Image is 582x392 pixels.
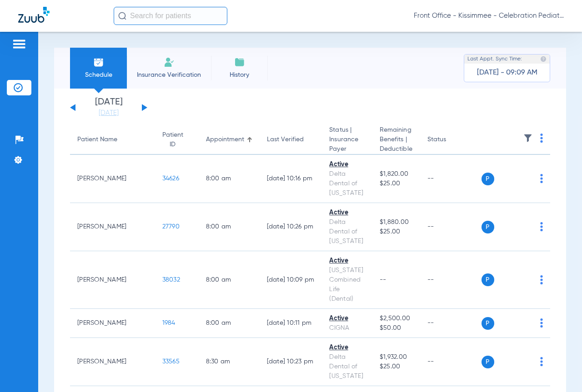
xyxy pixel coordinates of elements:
td: [PERSON_NAME] [70,309,155,338]
img: group-dot-blue.svg [540,222,543,231]
td: 8:00 AM [199,203,260,251]
span: P [482,173,494,185]
td: 8:00 AM [199,309,260,338]
span: $25.00 [380,227,413,237]
div: Delta Dental of [US_STATE] [329,352,365,381]
span: $1,932.00 [380,352,413,362]
span: $1,880.00 [380,218,413,227]
div: Active [329,343,365,352]
td: [PERSON_NAME] [70,155,155,203]
td: 8:00 AM [199,155,260,203]
span: 38032 [162,277,180,283]
td: [PERSON_NAME] [70,338,155,386]
span: 1984 [162,320,176,326]
span: $50.00 [380,323,413,333]
td: [DATE] 10:26 PM [260,203,322,251]
div: Appointment [206,135,252,144]
span: P [482,356,494,368]
td: -- [420,203,482,251]
div: Active [329,208,365,218]
th: Status [420,125,482,155]
img: x.svg [520,357,529,366]
td: [DATE] 10:16 PM [260,155,322,203]
img: filter.svg [523,134,532,143]
img: x.svg [520,174,529,183]
div: Delta Dental of [US_STATE] [329,218,365,246]
img: Manual Insurance Verification [164,57,175,68]
span: -- [380,277,386,283]
span: [DATE] - 09:09 AM [477,68,537,77]
span: $25.00 [380,179,413,189]
span: $25.00 [380,362,413,372]
span: $2,500.00 [380,314,413,323]
img: Schedule [93,57,104,68]
td: -- [420,309,482,338]
div: Active [329,314,365,323]
td: -- [420,251,482,309]
th: Remaining Benefits | [372,125,420,155]
td: 8:30 AM [199,338,260,386]
span: $1,820.00 [380,169,413,179]
span: 27790 [162,223,180,230]
img: group-dot-blue.svg [540,174,543,183]
span: Deductible [380,144,413,154]
img: History [234,57,245,68]
span: P [482,317,494,330]
img: Search Icon [118,12,126,20]
td: -- [420,155,482,203]
div: Last Verified [267,135,315,144]
a: [DATE] [81,109,136,118]
span: 33565 [162,358,180,365]
img: group-dot-blue.svg [540,134,543,143]
div: CIGNA [329,323,365,333]
div: Patient Name [77,135,117,144]
span: Insurance Payer [329,135,365,154]
span: Insurance Verification [134,70,204,79]
img: group-dot-blue.svg [540,318,543,327]
div: Delta Dental of [US_STATE] [329,169,365,198]
span: P [482,221,494,233]
span: Front Office - Kissimmee - Celebration Pediatric Dentistry [414,11,564,20]
div: Patient ID [162,130,191,149]
img: Zuub Logo [18,7,50,23]
span: History [218,70,261,79]
span: 34626 [162,175,179,182]
div: Active [329,160,365,169]
td: 8:00 AM [199,251,260,309]
img: hamburger-icon [12,39,26,50]
img: x.svg [520,222,529,231]
img: last sync help info [540,56,547,62]
span: Schedule [77,70,120,79]
th: Status | [322,125,372,155]
span: P [482,273,494,286]
td: [DATE] 10:11 PM [260,309,322,338]
div: Last Verified [267,135,304,144]
td: [PERSON_NAME] [70,251,155,309]
td: -- [420,338,482,386]
div: [US_STATE] Combined Life (Dental) [329,266,365,304]
img: x.svg [520,318,529,327]
span: Last Appt. Sync Time: [467,55,522,64]
img: x.svg [520,275,529,284]
div: Appointment [206,135,244,144]
td: [DATE] 10:09 PM [260,251,322,309]
iframe: Chat Widget [537,348,582,392]
div: Active [329,256,365,266]
div: Patient Name [77,135,148,144]
td: [PERSON_NAME] [70,203,155,251]
td: [DATE] 10:23 PM [260,338,322,386]
input: Search for patients [114,7,227,25]
img: group-dot-blue.svg [540,275,543,284]
li: [DATE] [81,98,136,118]
div: Patient ID [162,130,183,149]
